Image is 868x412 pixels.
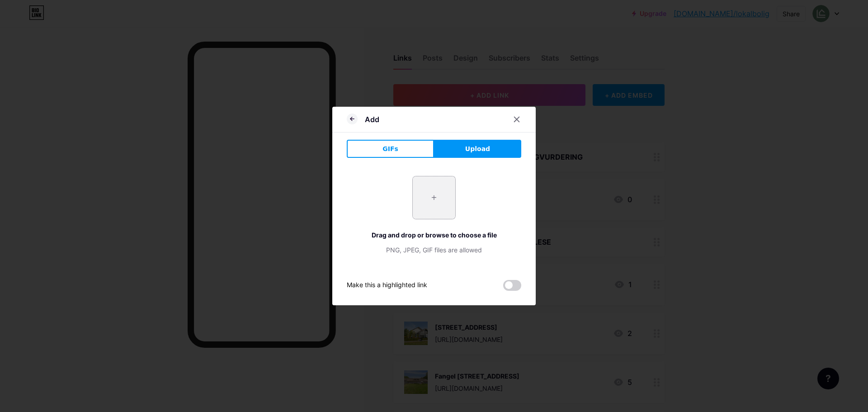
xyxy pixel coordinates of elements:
[347,245,521,255] div: PNG, JPEG, GIF files are allowed
[465,144,490,154] span: Upload
[365,114,379,125] div: Add
[347,230,521,240] div: Drag and drop or browse to choose a file
[347,140,434,158] button: GIFs
[382,144,398,154] span: GIFs
[434,140,521,158] button: Upload
[347,280,427,291] div: Make this a highlighted link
